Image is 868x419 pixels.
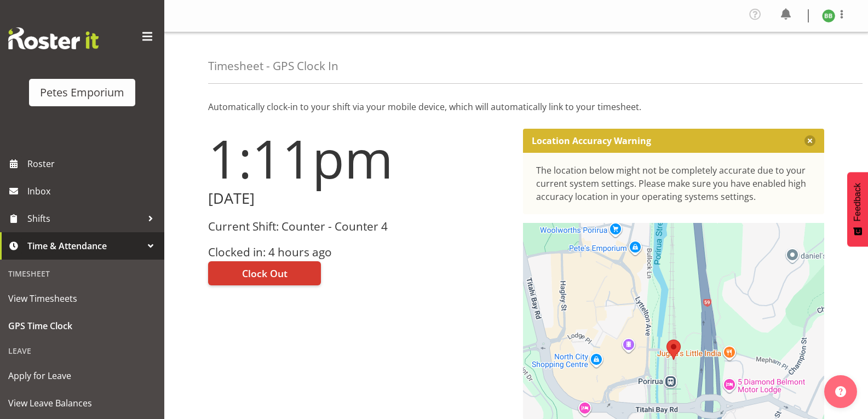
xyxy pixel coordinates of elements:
[242,266,288,280] span: Clock Out
[8,27,99,49] img: Rosterit website logo
[536,164,812,203] div: The location below might not be completely accurate due to your current system settings. Please m...
[8,395,156,411] span: View Leave Balances
[40,84,124,101] div: Petes Emporium
[3,262,162,285] div: Timesheet
[208,60,338,72] h4: Timesheet - GPS Clock In
[822,9,835,22] img: beena-bist9974.jpg
[3,312,162,340] a: GPS Time Clock
[27,238,142,254] span: Time & Attendance
[847,172,868,246] button: Feedback - Show survey
[208,100,824,113] p: Automatically clock-in to your shift via your mobile device, which will automatically link to you...
[3,389,162,417] a: View Leave Balances
[208,129,510,188] h1: 1:11pm
[853,183,863,221] span: Feedback
[208,220,510,233] h3: Current Shift: Counter - Counter 4
[8,318,156,334] span: GPS Time Clock
[27,210,142,227] span: Shifts
[3,285,162,312] a: View Timesheets
[835,386,846,397] img: help-xxl-2.png
[27,156,159,172] span: Roster
[804,135,815,146] button: Close message
[532,135,651,146] p: Location Accuracy Warning
[208,246,510,259] h3: Clocked in: 4 hours ago
[3,340,162,362] div: Leave
[8,368,156,384] span: Apply for Leave
[208,190,510,207] h2: [DATE]
[8,290,156,307] span: View Timesheets
[27,183,159,199] span: Inbox
[208,261,321,285] button: Clock Out
[3,362,162,389] a: Apply for Leave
